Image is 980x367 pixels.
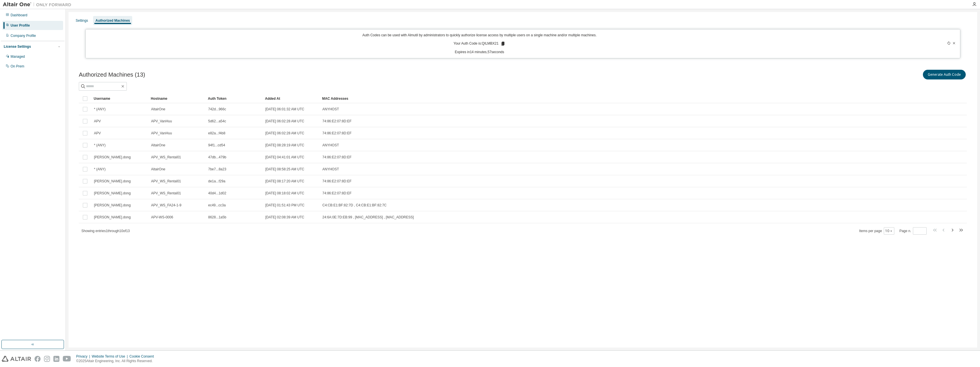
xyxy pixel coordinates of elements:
div: License Settings [4,44,31,49]
p: Your Auth Code is: QILMBX21 [453,41,505,46]
span: Showing entries 1 through 10 of 13 [81,229,130,233]
div: On Prem [11,64,24,69]
div: Dashboard [11,13,27,17]
span: * (ANY) [94,107,106,111]
span: [DATE] 06:02:28 AM UTC [265,131,304,135]
span: [PERSON_NAME].dong [94,203,131,208]
span: [PERSON_NAME].dong [94,215,131,220]
span: AltairOne [151,143,165,147]
span: Items per page [859,227,894,235]
span: * (ANY) [94,167,106,171]
p: Expires in 14 minutes, 57 seconds [89,50,870,55]
div: Added At [265,94,318,103]
span: de1a...f29a [208,179,225,183]
span: Page n. [899,227,927,235]
span: [PERSON_NAME].dong [94,191,131,196]
span: APV_WS_Rental01 [151,191,181,196]
img: linkedin.svg [53,356,59,362]
div: Auth Token [208,94,260,103]
div: Privacy [76,354,92,359]
div: User Profile [11,23,30,28]
span: 5d62...a54c [208,119,226,123]
span: ANYHOST [322,143,339,147]
span: [DATE] 06:01:32 AM UTC [265,107,304,111]
span: APV_WS_Rental01 [151,155,181,159]
span: 74:86:E2:07:8D:EF [322,155,352,159]
div: Username [94,94,146,103]
span: 40d4...1d02 [208,191,226,196]
img: facebook.svg [35,356,41,362]
span: APV_VanHuu [151,131,172,135]
div: Hostname [151,94,203,103]
span: AltairOne [151,107,165,111]
span: 94f1...cd54 [208,143,225,147]
span: [PERSON_NAME].dong [94,155,131,159]
div: Managed [11,54,25,59]
div: Cookie Consent [129,354,157,359]
span: Authorized Machines (13) [79,71,145,78]
span: APV_WS_FA24-1-9 [151,203,181,208]
div: MAC Addresses [322,94,907,103]
img: instagram.svg [44,356,50,362]
p: Auth Codes can be used with Almutil by administrators to quickly authorize license access by mult... [89,33,870,38]
span: APV [94,131,101,135]
span: APV [94,119,101,123]
span: [DATE] 08:17:20 AM UTC [265,179,304,183]
span: e82a...f4b8 [208,131,225,135]
span: 8628...1a5b [208,215,226,220]
span: 47db...479b [208,155,226,159]
div: Company Profile [11,33,36,38]
span: APV_VanHuu [151,119,172,123]
button: 10 [885,229,893,233]
span: 74:86:E2:07:8D:EF [322,179,352,183]
span: [DATE] 04:41:01 AM UTC [265,155,304,159]
span: [DATE] 08:28:19 AM UTC [265,143,304,147]
span: 7be7...8a23 [208,167,226,171]
span: 74:86:E2:07:8D:EF [322,131,352,135]
span: [DATE] 08:18:02 AM UTC [265,191,304,196]
span: 74:86:E2:07:8D:EF [322,119,352,123]
span: 742d...966c [208,107,226,111]
span: ANYHOST [322,167,339,171]
span: [DATE] 02:08:39 AM UTC [265,215,304,220]
span: ec49...cc3a [208,203,226,208]
span: 74:86:E2:07:8D:EF [322,191,352,196]
span: * (ANY) [94,143,106,147]
span: [DATE] 08:58:25 AM UTC [265,167,304,171]
img: Altair One [3,2,74,7]
img: altair_logo.svg [2,356,31,362]
button: Generate Auth Code [923,70,966,79]
span: APV_WS_Rental01 [151,179,181,183]
p: © 2025 Altair Engineering, Inc. All Rights Reserved. [76,359,157,364]
span: ANYHOST [322,107,339,111]
div: Website Terms of Use [92,354,129,359]
span: [DATE] 06:02:28 AM UTC [265,119,304,123]
span: AltairOne [151,167,165,171]
span: APV-WS-0006 [151,215,173,220]
span: C4:CB:E1:BF:82:7D , C4:CB:E1:BF:82:7C [322,203,387,208]
span: [DATE] 01:51:43 PM UTC [265,203,304,208]
span: 24:6A:0E:7D:EB:99 , [MAC_ADDRESS] , [MAC_ADDRESS] [322,215,414,220]
span: [PERSON_NAME].dong [94,179,131,183]
img: youtube.svg [63,356,71,362]
div: Settings [76,18,88,23]
div: Authorized Machines [95,18,130,23]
